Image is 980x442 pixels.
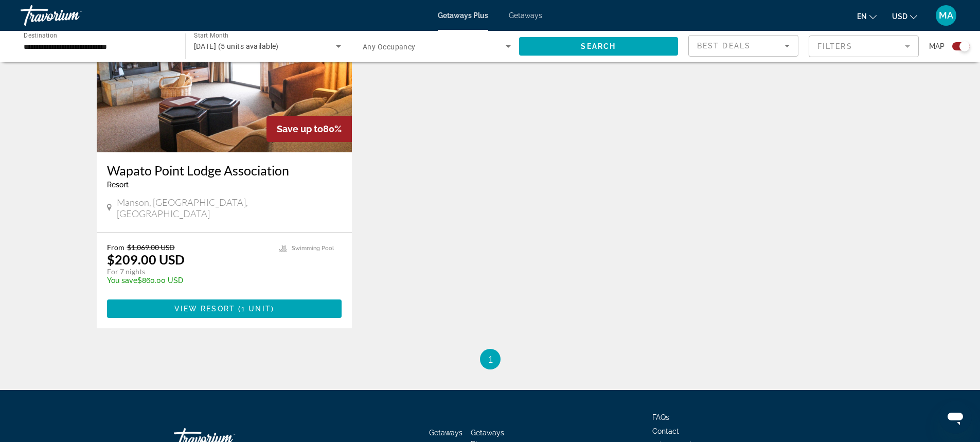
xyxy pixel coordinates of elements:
[519,37,679,56] button: Search
[892,9,917,24] button: Change currency
[107,181,129,189] span: Resort
[809,35,919,58] button: Filter
[292,245,334,252] span: Swimming Pool
[488,353,493,365] span: 1
[892,12,907,21] span: USD
[174,305,235,313] span: View Resort
[107,299,342,318] button: View Resort(1 unit)
[857,9,877,24] button: Change language
[697,40,790,52] mat-select: Sort by
[107,252,185,267] p: $209.00 USD
[857,12,867,21] span: en
[194,42,279,50] span: [DATE] (5 units available)
[107,267,270,276] p: For 7 nights
[194,32,228,39] span: Start Month
[266,116,352,142] div: 80%
[933,5,959,26] button: User Menu
[107,276,137,285] span: You save
[24,31,57,39] span: Destination
[107,276,270,285] p: $860.00 USD
[107,163,342,178] a: Wapato Point Lodge Association
[241,305,271,313] span: 1 unit
[107,243,124,252] span: From
[939,10,953,21] span: MA
[277,123,323,134] span: Save up to
[235,305,274,313] span: ( )
[581,42,616,50] span: Search
[939,401,972,434] iframe: Button to launch messaging window
[363,43,416,51] span: Any Occupancy
[429,429,462,437] a: Getaways
[652,413,669,421] a: FAQs
[929,39,945,54] span: Map
[21,2,123,29] a: Travorium
[438,11,488,20] a: Getaways Plus
[127,243,175,252] span: $1,069.00 USD
[697,42,751,50] span: Best Deals
[117,197,342,219] span: Manson, [GEOGRAPHIC_DATA], [GEOGRAPHIC_DATA]
[509,11,542,20] a: Getaways
[97,349,884,369] nav: Pagination
[652,427,679,435] a: Contact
